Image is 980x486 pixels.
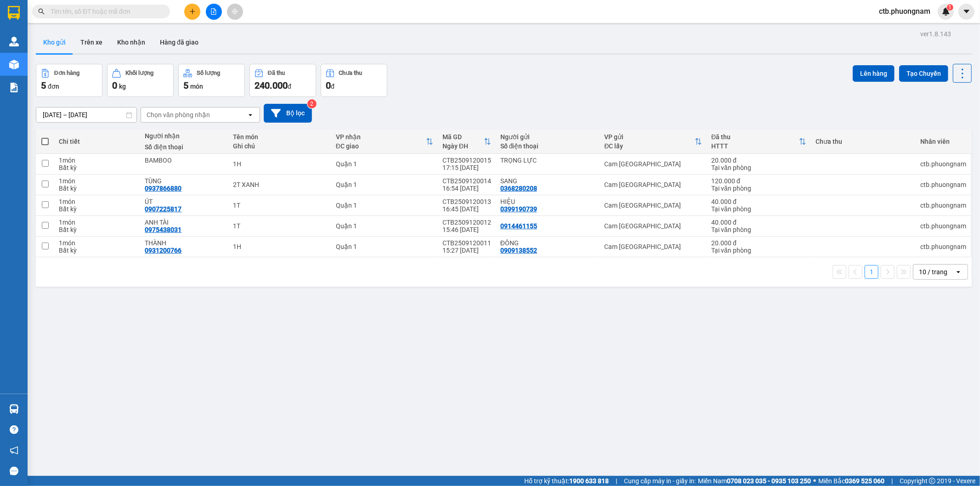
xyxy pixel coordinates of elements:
[711,226,806,233] div: Tại văn phòng
[54,70,79,76] div: Đơn hàng
[184,4,200,20] button: plus
[119,83,126,90] span: kg
[442,247,491,254] div: 15:27 [DATE]
[853,65,895,82] button: Lên hàng
[183,80,188,91] span: 5
[442,164,491,171] div: 17:15 [DATE]
[36,107,136,122] input: Select a date range.
[605,222,702,230] div: Cam [GEOGRAPHIC_DATA]
[500,239,595,247] div: ĐÔNG
[59,198,136,205] div: 1 món
[73,31,110,53] button: Trên xe
[711,247,806,254] div: Tại văn phòng
[145,205,181,213] div: 0907225817
[605,142,695,150] div: ĐC lấy
[711,157,806,164] div: 20.000 đ
[711,198,806,205] div: 40.000 đ
[59,138,136,145] div: Chi tiết
[605,202,702,209] div: Cam [GEOGRAPHIC_DATA]
[899,65,948,82] button: Tạo Chuyến
[920,160,966,168] div: ctb.phuongnam
[500,222,537,230] div: 0914461155
[145,177,223,185] div: TÙNG
[958,4,974,20] button: caret-down
[707,130,811,154] th: Toggle SortBy
[8,6,20,20] img: logo-vxr
[920,138,966,145] div: Nhân viên
[600,130,707,154] th: Toggle SortBy
[569,477,609,485] strong: 1900 633 818
[145,219,223,226] div: ANH TÀI
[442,142,484,150] div: Ngày ĐH
[233,222,327,230] div: 1T
[233,202,327,209] div: 1T
[36,64,102,97] button: Đơn hàng5đơn
[698,476,811,486] span: Miền Nam
[307,99,317,108] sup: 2
[727,477,811,485] strong: 0708 023 035 - 0935 103 250
[929,478,935,484] span: copyright
[233,142,327,150] div: Ghi chú
[845,477,884,485] strong: 0369 525 060
[9,37,19,46] img: warehouse-icon
[145,226,181,233] div: 0975438031
[711,185,806,192] div: Tại văn phòng
[336,243,433,250] div: Quận 1
[233,181,327,188] div: 2T XANH
[339,70,363,76] div: Chưa thu
[500,157,595,164] div: TRỌNG LỰC
[500,198,595,205] div: HIỆU
[942,7,950,16] img: icon-new-feature
[153,31,206,53] button: Hàng đã giao
[321,64,387,97] button: Chưa thu0đ
[38,8,45,15] span: search
[955,268,962,276] svg: open
[59,185,136,192] div: Bất kỳ
[605,160,702,168] div: Cam [GEOGRAPHIC_DATA]
[145,132,223,140] div: Người nhận
[145,198,223,205] div: ÚT
[145,157,223,164] div: BAMBOO
[711,219,806,226] div: 40.000 đ
[336,202,433,209] div: Quận 1
[711,133,799,141] div: Đã thu
[605,243,702,250] div: Cam [GEOGRAPHIC_DATA]
[233,160,327,168] div: 1H
[247,111,254,119] svg: open
[249,64,316,97] button: Đã thu240.000đ
[500,247,537,254] div: 0909138552
[268,70,285,76] div: Đã thu
[336,222,433,230] div: Quận 1
[110,31,153,53] button: Kho nhận
[872,6,938,17] span: ctb.phuongnam
[711,142,799,150] div: HTTT
[145,185,181,192] div: 0937866880
[711,239,806,247] div: 20.000 đ
[500,185,537,192] div: 0368280208
[125,70,153,76] div: Khối lượng
[920,222,966,230] div: ctb.phuongnam
[10,467,18,475] span: message
[59,164,136,171] div: Bất kỳ
[442,198,491,205] div: CTB2509120013
[920,181,966,188] div: ctb.phuongnam
[9,404,19,414] img: warehouse-icon
[500,177,595,185] div: SANG
[10,446,18,455] span: notification
[865,265,878,279] button: 1
[336,142,426,150] div: ĐC giao
[326,80,331,91] span: 0
[145,247,181,254] div: 0931200766
[920,243,966,250] div: ctb.phuongnam
[59,239,136,247] div: 1 món
[331,130,438,154] th: Toggle SortBy
[9,83,19,92] img: solution-icon
[919,267,947,277] div: 10 / trang
[331,83,334,90] span: đ
[948,4,952,11] span: 1
[442,219,491,226] div: CTB2509120012
[442,185,491,192] div: 16:54 [DATE]
[41,80,46,91] span: 5
[920,202,966,209] div: ctb.phuongnam
[947,4,953,11] sup: 1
